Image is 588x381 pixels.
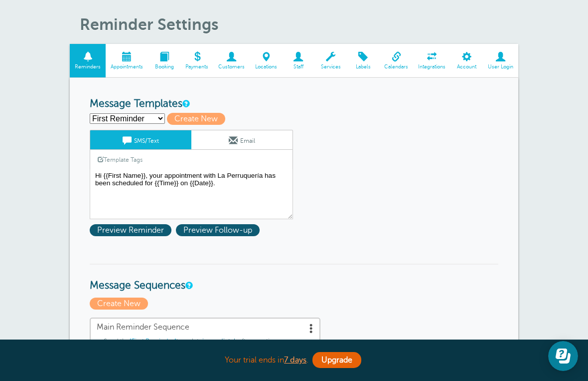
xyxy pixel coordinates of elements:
a: Preview Follow-up [176,226,262,235]
a: This is the wording for your reminder and follow-up messages. You can create multiple templates i... [182,100,188,107]
a: SMS/Text [90,130,191,149]
span: Labels [352,64,374,70]
textarea: Hi {{First Name}}, your appointment with La Perruquería has been scheduled for {{Time}} on {{Date}}. [90,169,293,219]
span: Calendars [384,64,408,70]
div: Your trial ends in . [70,350,518,371]
a: Customers [213,44,250,77]
span: Booking [153,64,175,70]
a: User Login [483,44,518,77]
span: immediately [202,338,238,345]
a: Template Tags [90,150,150,169]
a: Account [450,44,483,77]
span: Create New [90,298,148,310]
a: Upgrade [312,352,361,368]
a: Payments [180,44,213,77]
span: Main Reminder Sequence [97,323,313,332]
span: Customers [218,64,245,70]
span: Create New [167,113,225,125]
span: Integrations [418,64,445,70]
h3: Message Sequences [90,264,498,292]
a: Staff [282,44,314,77]
span: Reminders [75,64,101,70]
a: Create New [167,114,230,123]
span: Account [455,64,478,70]
span: Appointments [111,64,143,70]
a: Message Sequences allow you to setup multiple reminder schedules that can use different Message T... [185,282,191,289]
span: Locations [255,64,277,70]
iframe: Resource center [548,341,578,371]
a: Create New [90,299,150,308]
a: Preview Reminder [90,226,176,235]
h1: Reminder Settings [80,15,518,34]
a: Locations [250,44,282,77]
span: Staff [287,64,309,70]
li: Send the template after creating an appointment. [104,338,313,356]
h3: Message Templates [90,98,498,110]
a: Integrations [413,44,450,77]
a: Email [191,130,293,149]
span: User Login [488,64,513,70]
a: Services [314,44,347,77]
span: "First Reminder" [130,338,176,345]
span: Payments [185,64,208,70]
span: Services [319,64,342,70]
span: Preview Follow-up [176,224,260,236]
span: Preview Reminder [90,224,171,236]
a: Appointments [106,44,148,77]
a: 7 days [284,356,306,365]
a: Calendars [379,44,413,77]
a: Labels [347,44,379,77]
a: Booking [148,44,180,77]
